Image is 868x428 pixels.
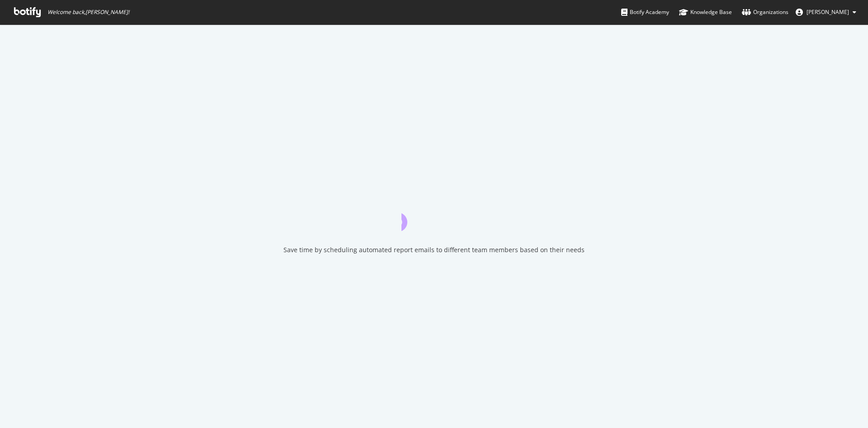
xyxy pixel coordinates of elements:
span: Welcome back, [PERSON_NAME] ! [47,9,129,16]
div: Organizations [742,8,788,17]
div: Botify Academy [621,8,669,17]
span: Victor Pan [807,8,849,16]
div: Save time by scheduling automated report emails to different team members based on their needs [283,245,585,254]
button: [PERSON_NAME] [788,5,863,19]
div: animation [401,198,467,231]
div: Knowledge Base [679,8,732,17]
